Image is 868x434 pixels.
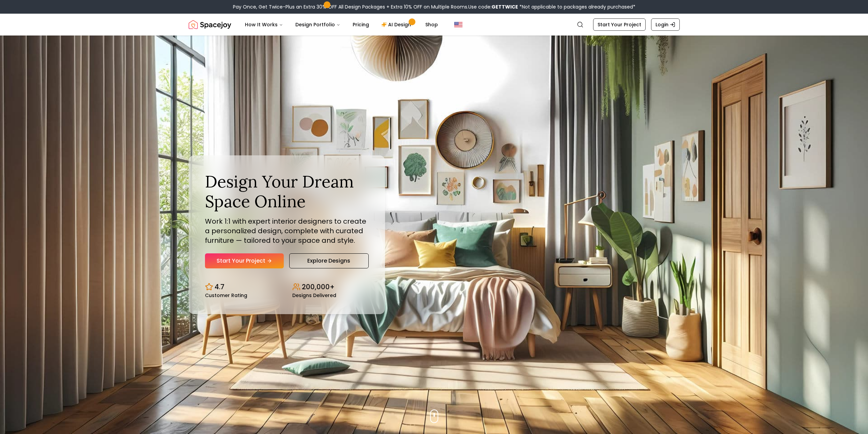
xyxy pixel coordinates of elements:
[205,277,369,298] div: Design stats
[205,253,284,268] a: Start Your Project
[239,18,443,31] nav: Main
[215,282,224,292] p: 4.7
[518,3,635,10] span: *Not applicable to packages already purchased*
[420,18,443,31] a: Shop
[239,18,289,31] button: How It Works
[189,18,231,31] img: Spacejoy Logo
[292,293,336,298] small: Designs Delivered
[233,3,635,10] div: Pay Once, Get Twice-Plus an Extra 30% OFF All Design Packages + Extra 10% OFF on Multiple Rooms.
[468,3,518,10] span: Use code:
[454,20,462,29] img: United States
[205,216,369,245] p: Work 1:1 with expert interior designers to create a personalized design, complete with curated fu...
[593,18,646,31] a: Start Your Project
[302,282,335,292] p: 200,000+
[491,3,518,10] b: GETTWICE
[189,14,680,36] nav: Global
[205,172,369,211] h1: Design Your Dream Space Online
[376,18,418,31] a: AI Design
[189,18,231,31] a: Spacejoy
[289,253,369,268] a: Explore Designs
[347,18,374,31] a: Pricing
[290,18,346,31] button: Design Portfolio
[205,293,247,298] small: Customer Rating
[651,18,680,31] a: Login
